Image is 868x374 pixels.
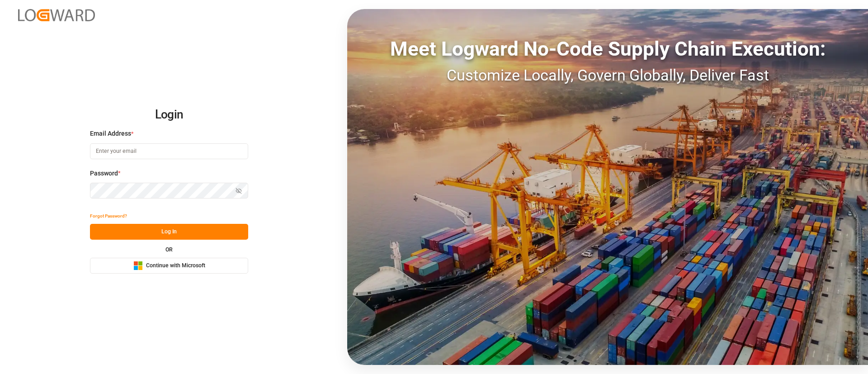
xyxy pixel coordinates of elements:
button: Log In [90,224,248,240]
input: Enter your email [90,143,248,159]
span: Continue with Microsoft [146,262,205,270]
span: Password [90,169,118,178]
div: Customize Locally, Govern Globally, Deliver Fast [347,64,868,87]
div: Meet Logward No-Code Supply Chain Execution: [347,34,868,64]
small: OR [165,247,173,252]
button: Continue with Microsoft [90,258,248,274]
h2: Login [90,100,248,129]
button: Forgot Password? [90,208,127,224]
img: Logward_new_orange.png [18,9,95,21]
span: Email Address [90,129,131,138]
